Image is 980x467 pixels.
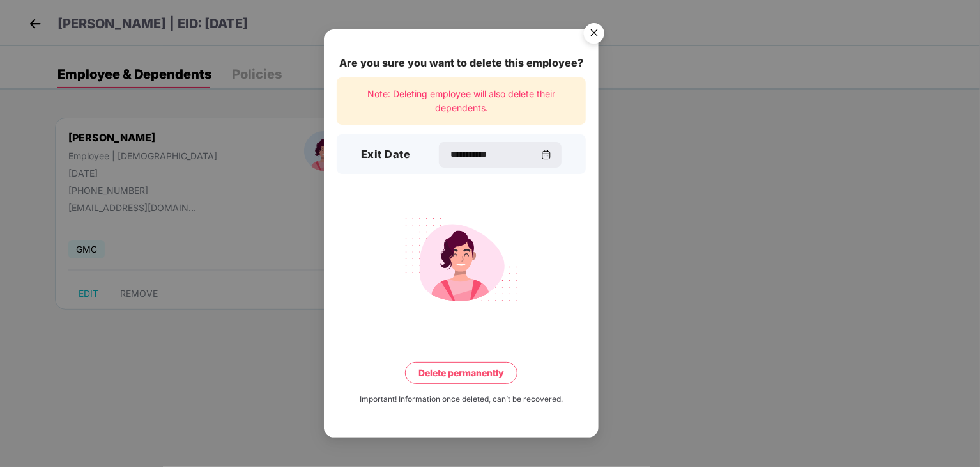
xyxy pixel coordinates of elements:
img: svg+xml;base64,PHN2ZyB4bWxucz0iaHR0cDovL3d3dy53My5vcmcvMjAwMC9zdmciIHdpZHRoPSIyMjQiIGhlaWdodD0iMT... [390,210,533,310]
div: Note: Deleting employee will also delete their dependents. [337,77,586,125]
img: svg+xml;base64,PHN2ZyBpZD0iQ2FsZW5kYXItMzJ4MzIiIHhtbG5zPSJodHRwOi8vd3d3LnczLm9yZy8yMDAwL3N2ZyIgd2... [541,150,551,160]
div: Important! Information once deleted, can’t be recovered. [360,393,563,406]
h3: Exit Date [361,146,411,163]
div: Are you sure you want to delete this employee? [337,55,586,71]
button: Close [576,17,611,52]
img: svg+xml;base64,PHN2ZyB4bWxucz0iaHR0cDovL3d3dy53My5vcmcvMjAwMC9zdmciIHdpZHRoPSI1NiIgaGVpZ2h0PSI1Ni... [576,17,612,53]
button: Delete permanently [405,362,517,384]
